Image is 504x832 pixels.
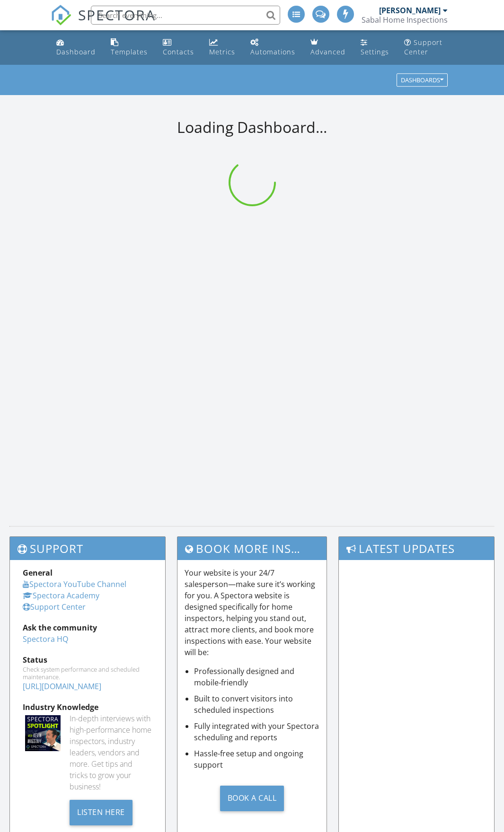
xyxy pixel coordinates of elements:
h3: Book More Inspections [177,537,327,560]
span: SPECTORA [78,5,156,25]
div: Book a Call [220,786,284,811]
div: Metrics [209,47,235,56]
a: Templates [107,34,151,61]
div: Sabal Home Inspections [362,15,448,25]
a: Contacts [159,34,198,61]
a: Spectora YouTube Channel [23,579,126,589]
div: Ask the community [23,622,152,633]
li: Hassle-free setup and ongoing support [194,748,320,771]
a: Support Center [400,34,452,61]
img: Spectoraspolightmain [25,715,61,751]
div: Dashboard [56,47,96,56]
h3: Latest Updates [339,537,494,560]
div: [PERSON_NAME] [379,6,441,15]
a: Listen Here [70,806,133,817]
a: Spectora Academy [23,590,99,601]
div: Automations [250,47,295,56]
div: Templates [111,47,148,56]
div: Listen Here [70,800,133,825]
div: Support Center [404,38,442,56]
a: Metrics [205,34,239,61]
li: Professionally designed and mobile-friendly [194,666,320,688]
div: Advanced [310,47,345,56]
a: Advanced [307,34,349,61]
a: Settings [357,34,393,61]
li: Fully integrated with your Spectora scheduling and reports [194,720,320,743]
p: Your website is your 24/7 salesperson—make sure it’s working for you. A Spectora website is desig... [185,567,320,658]
div: In-depth interviews with high-performance home inspectors, industry leaders, vendors and more. Ge... [70,713,152,792]
a: [URL][DOMAIN_NAME] [23,681,101,692]
input: Search everything... [91,6,280,25]
div: Contacts [163,47,194,56]
div: Status [23,654,152,666]
a: Automations (Advanced) [247,34,299,61]
div: Dashboards [401,77,443,84]
img: The Best Home Inspection Software - Spectora [51,5,71,26]
button: Dashboards [397,74,448,87]
strong: General [23,568,53,578]
a: Spectora HQ [23,634,68,644]
a: Book a Call [185,778,320,818]
li: Built to convert visitors into scheduled inspections [194,693,320,716]
a: Dashboard [53,34,99,61]
div: Industry Knowledge [23,701,152,713]
div: Settings [361,47,389,56]
h3: Support [10,537,165,560]
div: Check system performance and scheduled maintenance. [23,666,152,681]
a: SPECTORA [51,13,156,33]
a: Support Center [23,602,86,612]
